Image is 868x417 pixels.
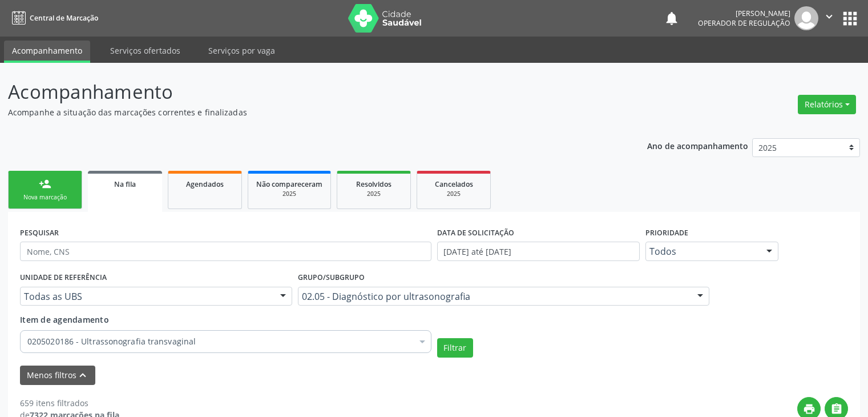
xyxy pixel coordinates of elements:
[823,10,835,23] i: 
[803,403,815,415] i: print
[8,106,604,118] p: Acompanhe a situação das marcações correntes e finalizadas
[794,6,818,30] img: img
[8,9,98,27] a: Central de Marcação
[298,269,365,287] label: Grupo/Subgrupo
[114,179,136,189] span: Na fila
[186,179,224,189] span: Agendados
[698,9,790,18] div: [PERSON_NAME]
[20,366,95,386] button: Menos filtroskeyboard_arrow_up
[345,190,402,198] div: 2025
[664,10,680,26] button: notifications
[645,224,688,242] label: Prioridade
[649,246,756,257] span: Todos
[437,224,514,242] label: DATA DE SOLICITAÇÃO
[20,242,431,261] input: Nome, CNS
[798,95,856,114] button: Relatórios
[818,6,840,30] button: 
[425,190,482,198] div: 2025
[4,41,90,63] a: Acompanhamento
[76,369,89,382] i: keyboard_arrow_up
[698,18,790,28] span: Operador de regulação
[302,291,686,302] span: 02.05 - Diagnóstico por ultrasonografia
[17,193,74,202] div: Nova marcação
[20,224,59,242] label: PESQUISAR
[27,336,413,347] span: 0205020186 - Ultrassonografia transvaginal
[256,190,322,198] div: 2025
[20,314,109,325] span: Item de agendamento
[8,78,604,106] p: Acompanhamento
[840,9,860,29] button: apps
[200,41,283,61] a: Serviços por vaga
[647,138,748,153] p: Ano de acompanhamento
[435,179,473,189] span: Cancelados
[102,41,188,61] a: Serviços ofertados
[24,291,269,302] span: Todas as UBS
[20,269,107,287] label: UNIDADE DE REFERÊNCIA
[256,179,322,189] span: Não compareceram
[20,397,119,409] div: 659 itens filtrados
[437,338,473,358] button: Filtrar
[39,178,51,190] div: person_add
[437,242,640,261] input: Selecione um intervalo
[356,179,391,189] span: Resolvidos
[830,403,843,415] i: 
[30,13,98,23] span: Central de Marcação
